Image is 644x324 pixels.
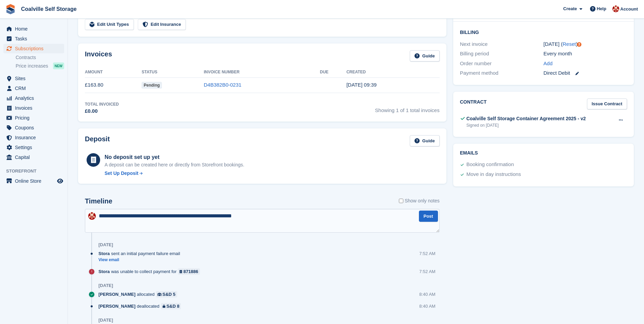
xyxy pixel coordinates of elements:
a: S&D 5 [156,291,177,298]
img: Hannah Milner [612,5,619,12]
span: Analytics [15,93,56,103]
a: Preview store [56,177,64,185]
span: Pricing [15,113,56,123]
span: [PERSON_NAME] [98,291,135,298]
div: [DATE] ( ) [544,40,627,48]
span: Invoices [15,103,56,113]
a: menu [3,24,64,34]
a: Add [544,60,553,68]
div: 8:40 AM [419,291,436,298]
a: menu [3,103,64,113]
a: menu [3,143,64,152]
div: S&D 5 [163,291,176,298]
h2: Billing [460,29,627,35]
div: 7:52 AM [419,250,436,257]
a: 871886 [178,268,200,275]
span: CRM [15,84,56,93]
p: A deposit can be created here or directly from Storefront bookings. [105,161,244,168]
a: menu [3,133,64,142]
a: Price increases NEW [16,62,64,70]
h2: Contract [460,98,487,110]
a: menu [3,84,64,93]
div: sent an initial payment failure email [98,250,183,257]
input: Show only notes [399,197,403,204]
a: View email [98,257,183,263]
span: Stora [98,250,110,257]
div: Billing period [460,50,544,58]
h2: Deposit [85,135,110,146]
span: Create [563,5,577,12]
span: Storefront [6,168,68,175]
div: [DATE] [98,318,113,323]
a: Guide [410,50,440,61]
img: stora-icon-8386f47178a22dfd0bd8f6a31ec36ba5ce8667c1dd55bd0f319d3a0aa187defe.svg [5,4,16,14]
a: S&D 8 [161,303,181,309]
a: menu [3,44,64,53]
button: Post [419,211,438,222]
span: Price increases [16,63,48,69]
span: Subscriptions [15,44,56,53]
a: Reset [563,41,576,47]
div: [DATE] [98,283,113,288]
a: Coalville Self Storage [18,3,79,15]
label: Show only notes [399,197,440,204]
div: Set Up Deposit [105,170,139,177]
a: menu [3,152,64,162]
span: Insurance [15,133,56,142]
th: Created [346,67,439,78]
div: NEW [53,62,64,69]
div: S&D 8 [166,303,179,309]
div: deallocated [98,303,184,309]
div: allocated [98,291,181,298]
th: Due [320,67,346,78]
img: Hannah Milner [88,212,96,220]
div: Order number [460,60,544,68]
div: 8:40 AM [419,303,436,309]
th: Invoice Number [204,67,320,78]
span: Sites [15,74,56,83]
span: Stora [98,268,110,275]
span: Home [15,24,56,34]
a: menu [3,123,64,132]
span: Showing 1 of 1 total invoices [375,101,440,115]
div: No deposit set up yet [105,153,244,161]
a: menu [3,113,64,123]
a: Contracts [16,54,64,61]
span: Settings [15,143,56,152]
div: was unable to collect payment for [98,268,203,275]
span: Online Store [15,176,56,186]
a: Guide [410,135,440,146]
h2: Invoices [85,50,112,61]
div: [DATE] [98,242,113,248]
td: £163.80 [85,77,142,93]
th: Amount [85,67,142,78]
div: Payment method [460,69,544,77]
div: Next invoice [460,40,544,48]
span: Account [620,6,638,13]
th: Status [142,67,204,78]
time: 2025-09-16 08:39:06 UTC [346,82,376,88]
div: Tooltip anchor [576,41,582,48]
a: Edit Unit Types [85,19,134,30]
span: Help [597,5,606,12]
div: Coalville Self Storage Container Agreement 2025 - v2 [466,115,586,122]
a: Set Up Deposit [105,170,244,177]
a: D4B382B0-0231 [204,82,241,88]
a: menu [3,176,64,186]
div: Signed on [DATE] [466,122,586,128]
div: Booking confirmation [466,161,514,169]
a: Edit Insurance [138,19,186,30]
div: Every month [544,50,627,58]
span: Tasks [15,34,56,43]
div: £0.00 [85,107,119,115]
div: Direct Debit [544,69,627,77]
h2: Timeline [85,197,112,205]
a: menu [3,34,64,43]
h2: Emails [460,150,627,156]
span: Capital [15,152,56,162]
a: menu [3,74,64,83]
span: Pending [142,82,162,89]
div: Move in day instructions [466,170,521,179]
div: 7:52 AM [419,268,436,275]
span: [PERSON_NAME] [98,303,135,309]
